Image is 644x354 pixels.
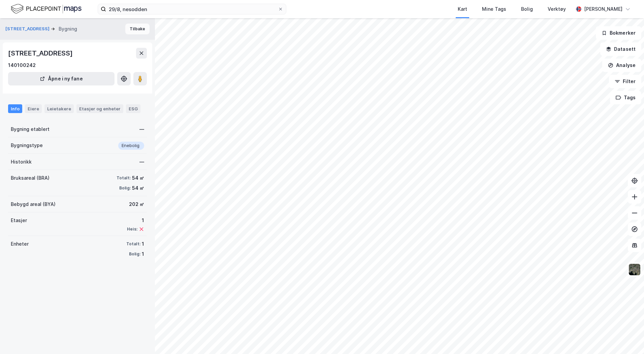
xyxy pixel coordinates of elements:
[127,216,144,224] div: 1
[482,5,506,13] div: Mine Tags
[11,158,32,166] div: Historikk
[628,263,641,276] img: 9k=
[602,59,641,72] button: Analyse
[8,61,36,69] div: 140100242
[106,4,278,14] input: Søk på adresse, matrikkel, gårdeiere, leietakere eller personer
[129,200,144,208] div: 202 ㎡
[44,104,74,113] div: Leietakere
[8,104,22,113] div: Info
[610,91,641,104] button: Tags
[126,241,140,247] div: Totalt:
[8,48,74,59] div: [STREET_ADDRESS]
[25,104,42,113] div: Eiere
[119,185,131,191] div: Bolig:
[610,322,644,354] iframe: Chat Widget
[142,250,144,258] div: 1
[139,125,144,133] div: —
[11,200,56,208] div: Bebygd areal (BYA)
[117,175,131,181] div: Totalt:
[132,174,144,182] div: 54 ㎡
[11,240,29,248] div: Enheter
[600,42,641,56] button: Datasett
[548,5,566,13] div: Verktøy
[129,251,140,257] div: Bolig:
[609,75,641,88] button: Filter
[584,5,622,13] div: [PERSON_NAME]
[11,216,27,224] div: Etasjer
[11,3,82,15] img: logo.f888ab2527a4732fd821a326f86c7f29.svg
[125,24,150,34] button: Tilbake
[5,26,51,32] button: [STREET_ADDRESS]
[132,184,144,192] div: 54 ㎡
[127,226,137,232] div: Heis:
[142,240,144,248] div: 1
[139,158,144,166] div: —
[11,174,50,182] div: Bruksareal (BRA)
[8,72,115,85] button: Åpne i ny fane
[11,125,50,133] div: Bygning etablert
[521,5,533,13] div: Bolig
[11,141,43,149] div: Bygningstype
[59,25,77,33] div: Bygning
[610,322,644,354] div: Kontrollprogram for chat
[596,26,641,40] button: Bokmerker
[458,5,467,13] div: Kart
[79,106,121,112] div: Etasjer og enheter
[126,104,140,113] div: ESG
